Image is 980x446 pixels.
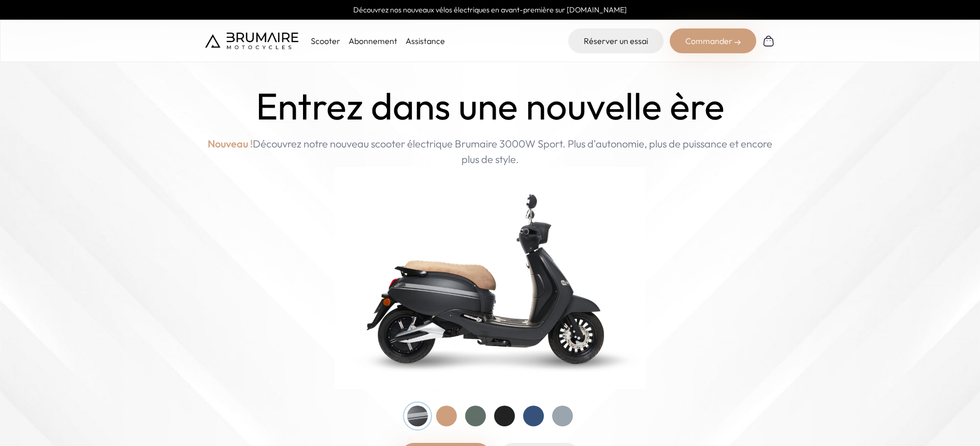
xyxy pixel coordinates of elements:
[311,35,340,47] p: Scooter
[205,136,775,167] p: Découvrez notre nouveau scooter électrique Brumaire 3000W Sport. Plus d'autonomie, plus de puissa...
[670,28,756,53] div: Commander
[406,36,445,46] a: Assistance
[205,33,298,49] img: Brumaire Motocycles
[734,39,741,46] img: right-arrow-2.png
[349,36,397,46] a: Abonnement
[568,28,664,53] a: Réserver un essai
[256,85,725,128] h1: Entrez dans une nouvelle ère
[208,136,253,152] span: Nouveau !
[762,35,775,47] img: Panier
